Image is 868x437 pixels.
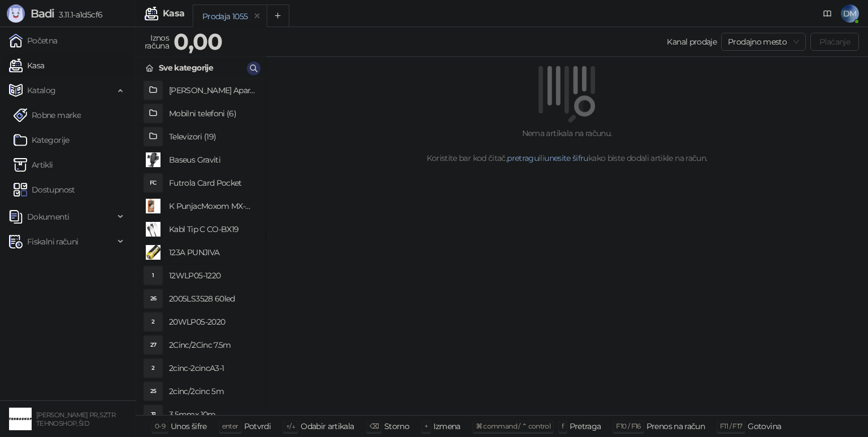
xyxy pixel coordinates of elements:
div: Storno [384,419,409,434]
h4: Mobilni telefoni (6) [169,104,256,123]
span: + [424,422,428,430]
h4: 2cinc/2cinc 5m [169,382,256,400]
span: ↑/↓ [286,422,295,430]
img: Logo [7,5,25,23]
div: Prodaja 1055 [202,10,248,23]
h4: 20WLP05-2020 [169,313,256,331]
div: Pretraga [570,419,601,434]
div: Gotovina [748,419,781,434]
h4: [PERSON_NAME] Aparati (2) [169,81,256,99]
img: Slika [144,197,162,215]
a: Kategorije [14,129,70,151]
div: Izmena [433,419,460,434]
div: Sve kategorije [159,62,213,74]
a: ArtikliArtikli [14,154,53,176]
span: Badi [31,7,54,20]
div: grid [136,79,265,415]
span: f [562,422,563,430]
a: Početna [9,29,58,52]
span: Dokumenti [27,206,69,228]
div: FC [144,174,162,192]
div: Kasa [163,9,184,18]
div: Kanal prodaje [667,36,717,48]
h4: Futrola Card Pocket [169,174,256,192]
h4: 12WLP05-1220 [169,266,256,285]
div: Potvrdi [244,419,271,434]
a: Dostupnost [14,178,75,201]
a: Dokumentacija [818,5,836,23]
span: Katalog [27,79,56,102]
button: remove [250,11,264,21]
img: Artikli [14,158,27,172]
div: 1 [144,266,162,285]
span: 0-9 [155,422,165,430]
span: ⌫ [370,422,379,430]
h4: 123A PUNJIVA [169,243,256,261]
span: enter [222,422,238,430]
a: unesite šifru [544,153,588,163]
span: Prodajno mesto [728,33,799,50]
span: F10 / F16 [616,422,640,430]
a: Robne marke [14,104,81,126]
div: 2 [144,313,162,331]
img: Slika [144,243,162,261]
div: 27 [144,336,162,354]
img: Slika [144,151,162,169]
img: 64x64-companyLogo-68805acf-9e22-4a20-bcb3-9756868d3d19.jpeg [9,408,32,430]
h4: 3.5mmx 10m [169,405,256,423]
div: Prenos na račun [646,419,705,434]
span: Fiskalni računi [27,230,78,253]
a: Kasa [9,54,44,77]
div: 2 [144,359,162,377]
div: 26 [144,290,162,308]
h4: 2005LS3528 60led [169,290,256,308]
div: Odabir artikala [301,419,354,434]
strong: 0,00 [173,28,222,55]
div: 25 [144,382,162,400]
span: DM [841,5,859,23]
button: Add tab [267,5,289,27]
img: Slika [144,220,162,238]
div: 31 [144,405,162,423]
span: 3.11.1-a1d5cf6 [54,10,102,20]
div: Unos šifre [171,419,207,434]
span: ⌘ command / ⌃ control [476,422,551,430]
h4: K PunjacMoxom MX-HC25 PD 20W [169,197,256,215]
div: Nema artikala na računu. Koristite bar kod čitač, ili kako biste dodali artikle na račun. [279,127,854,164]
h4: Televizori (19) [169,128,256,146]
h4: Baseus Graviti [169,151,256,169]
h4: 2Cinc/2Cinc 7.5m [169,336,256,354]
div: Iznos računa [142,30,171,53]
small: [PERSON_NAME] PR, SZTR TEHNOSHOP, ŠID [36,411,115,427]
h4: 2cinc-2cincA3-1 [169,359,256,377]
a: pretragu [507,153,539,163]
button: Plaćanje [810,33,859,51]
h4: Kabl Tip C CO-BX19 [169,220,256,238]
span: F11 / F17 [720,422,742,430]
